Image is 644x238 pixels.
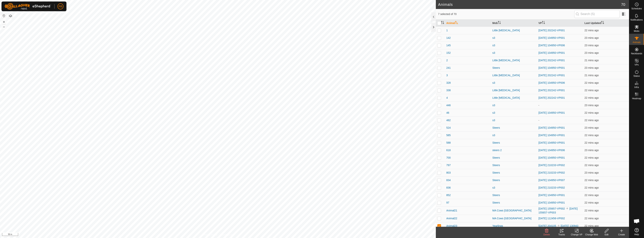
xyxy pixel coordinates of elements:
[631,19,643,21] span: Notifications
[498,22,501,25] p-sorticon: Activate to sort
[561,224,578,227] a: [DATE] 130943
[492,28,535,32] div: Little [MEDICAL_DATA]
[446,103,451,107] span: 446
[634,30,639,32] span: Mobs
[538,89,565,92] a: [DATE] 202242-VP001
[584,209,599,212] span: 11 Oct 2025, 5:34 pm
[538,36,565,39] a: [DATE] 104950-VP001
[446,43,451,47] span: 145
[446,224,457,228] span: Animal23
[446,141,451,145] span: 588
[538,119,539,122] app-display-virtual-paddock-transition: -
[446,111,449,115] span: 46
[584,29,599,32] span: 11 Oct 2025, 5:34 pm
[584,186,599,189] span: 11 Oct 2025, 5:33 pm
[542,22,545,25] p-sorticon: Activate to sort
[8,14,13,18] button: Map Layers
[634,64,639,66] span: VPs
[584,194,599,197] span: 11 Oct 2025, 5:33 pm
[438,12,574,16] span: 7 selected of 70
[538,164,565,167] a: [DATE] 210233-VP002
[543,233,550,236] span: Delete
[492,88,535,92] div: Little [MEDICAL_DATA]
[629,227,644,237] a: Help
[455,22,458,25] p-sorticon: Activate to sort
[492,43,535,47] div: s3
[492,58,535,62] div: Little [MEDICAL_DATA]
[492,193,535,197] div: Steers
[538,96,565,99] a: [DATE] 202242-VP001
[584,141,599,144] span: 11 Oct 2025, 5:33 pm
[446,216,457,220] span: Animal22
[441,22,444,25] p-sorticon: Activate to sort
[584,233,599,236] div: Change Mob
[584,156,599,159] span: 11 Oct 2025, 5:33 pm
[634,86,639,88] span: Infra
[446,156,451,160] span: 700
[446,96,448,100] span: 4
[569,233,584,236] div: Change VP
[538,171,565,174] a: [DATE] 210233-VP002
[445,19,491,27] th: Animal
[446,28,448,32] span: 1
[538,59,565,62] a: [DATE] 202242-VP001
[492,133,535,137] div: s3
[584,36,599,39] span: 11 Oct 2025, 5:33 pm
[446,201,449,205] span: 97
[584,111,599,114] span: 11 Oct 2025, 5:33 pm
[492,141,535,145] div: Steers
[538,179,565,182] a: [DATE] 104950-VP007
[446,133,451,137] span: 585
[584,179,599,182] span: 11 Oct 2025, 5:33 pm
[446,178,451,182] span: 834
[584,59,599,62] span: 11 Oct 2025, 5:34 pm
[491,19,537,27] th: Mob
[631,216,642,227] div: Open chat
[446,73,448,77] span: 3
[446,51,451,55] span: 152
[492,103,535,107] div: s3
[633,75,640,77] span: Status
[492,51,535,55] div: s3
[584,89,599,92] span: 11 Oct 2025, 5:33 pm
[538,156,565,159] a: [DATE] 104950-VP001
[446,88,451,92] span: 338
[492,96,535,100] div: Little [MEDICAL_DATA]
[538,29,565,32] a: [DATE] 202242-VP001
[492,73,535,77] div: Little [MEDICAL_DATA]
[59,4,62,8] span: RB
[446,193,451,197] span: 852
[584,51,599,54] span: 11 Oct 2025, 5:33 pm
[446,58,448,62] span: 2
[584,66,599,69] span: 11 Oct 2025, 5:33 pm
[538,194,565,197] a: [DATE] 104950-VP001
[538,126,565,129] a: [DATE] 104950-VP001
[446,126,451,130] span: 524
[634,233,639,236] span: Help
[538,44,565,47] a: [DATE] 104950-VP006
[446,66,451,70] span: 241
[538,51,565,54] a: [DATE] 104950-VP001
[566,207,569,210] img: to
[438,2,621,7] h2: Animals
[492,163,535,167] div: Steers
[538,224,556,227] a: [DATE] 204105
[492,171,535,175] div: Steers
[538,134,565,137] a: [DATE] 104950-VP001
[538,74,565,77] a: [DATE] 202242-VP001
[538,141,565,144] a: [DATE] 104950-VP001
[537,19,583,27] th: VP
[446,36,451,40] span: 142
[538,207,565,210] a: [DATE] 155657-VP002
[2,13,6,18] button: Reset Map
[492,156,535,160] div: Steers
[584,81,599,84] span: 11 Oct 2025, 5:33 pm
[446,163,451,167] span: 797
[631,52,642,55] span: Neckbands
[446,148,451,152] span: 618
[584,44,599,47] span: 11 Oct 2025, 5:33 pm
[538,81,565,84] a: [DATE] 104950-VP006
[222,233,233,237] a: Contact Us
[492,209,535,213] div: MA Cows [GEOGRAPHIC_DATA]
[584,104,599,107] span: 11 Oct 2025, 5:33 pm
